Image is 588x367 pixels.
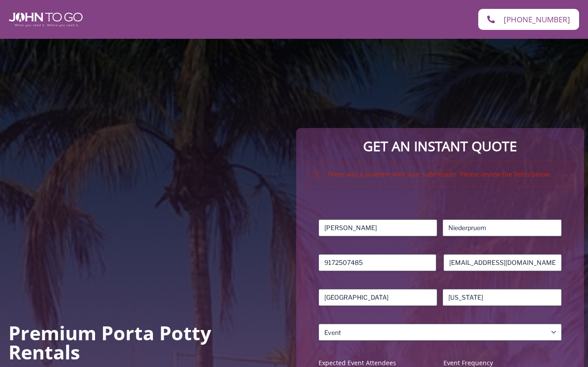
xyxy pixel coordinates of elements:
h2: There was a problem with your submission. Please review the fields below. [313,170,567,179]
h2: Premium Porta Potty Rentals [8,323,283,362]
p: Get an Instant Quote [305,137,575,156]
a: [PHONE_NUMBER] [478,9,579,30]
input: State [443,289,562,306]
input: Phone [319,254,437,271]
button: Live Chat [552,331,588,367]
input: First Name [319,219,438,236]
span: [PHONE_NUMBER] [504,16,570,23]
input: Email [443,254,562,271]
input: Last Name [443,219,562,236]
input: City [319,289,438,306]
img: John To Go [9,12,83,27]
